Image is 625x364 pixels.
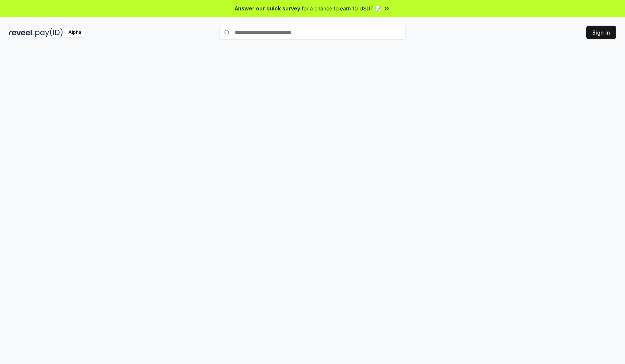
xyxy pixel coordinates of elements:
[235,4,300,12] span: Answer our quick survey
[586,26,616,39] button: Sign In
[302,4,381,12] span: for a chance to earn 10 USDT 📝
[35,28,63,37] img: pay_id
[9,28,34,37] img: reveel_dark
[64,28,85,37] div: Alpha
